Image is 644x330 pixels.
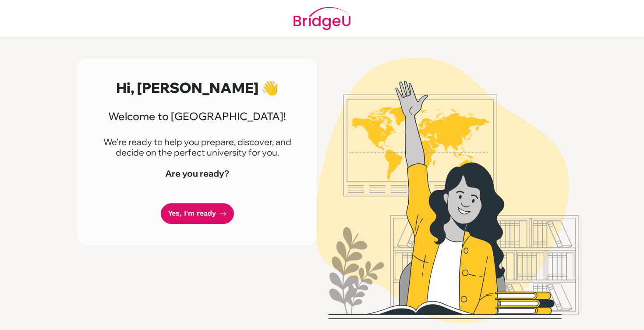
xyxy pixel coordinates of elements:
[99,168,296,179] h4: Are you ready?
[99,110,296,123] h3: Welcome to [GEOGRAPHIC_DATA]!
[161,203,234,224] a: Yes, I'm ready
[99,137,296,158] p: We're ready to help you prepare, discover, and decide on the perfect university for you.
[99,79,296,96] h2: Hi, [PERSON_NAME] 👋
